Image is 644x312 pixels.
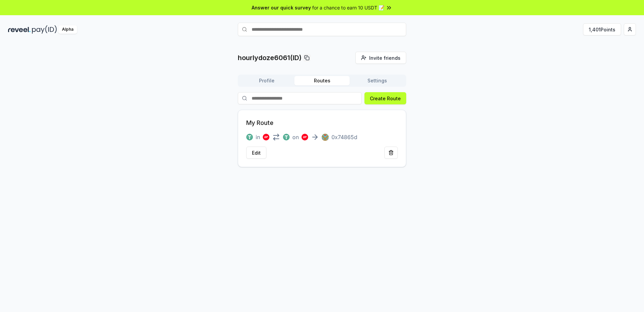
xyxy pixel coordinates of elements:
button: 1,401Points [583,23,621,35]
span: Answer our quick survey [252,4,311,11]
img: logo [246,134,253,140]
button: Edit [246,147,266,159]
button: Profile [239,76,294,85]
span: in [256,133,260,141]
button: logo [283,133,290,141]
span: on [292,133,299,141]
span: Invite friends [369,54,400,61]
button: Invite friends [355,52,406,64]
button: Routes [294,76,350,85]
span: for a chance to earn 10 USDT 📝 [312,4,384,11]
button: logo [263,133,269,141]
img: logo [263,134,269,140]
button: Create Route [364,92,406,104]
p: My Route [246,118,273,128]
img: reveel_dark [8,25,31,34]
p: 0x74865d [331,133,357,141]
img: logo [301,134,308,140]
button: logo [246,133,253,141]
div: Alpha [58,25,77,34]
p: hourlydoze6061(ID) [238,53,301,62]
button: 0x74865d [322,133,357,141]
img: pay_id [32,25,57,34]
button: logo [301,133,308,141]
button: Settings [350,76,405,85]
img: logo [283,134,290,140]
